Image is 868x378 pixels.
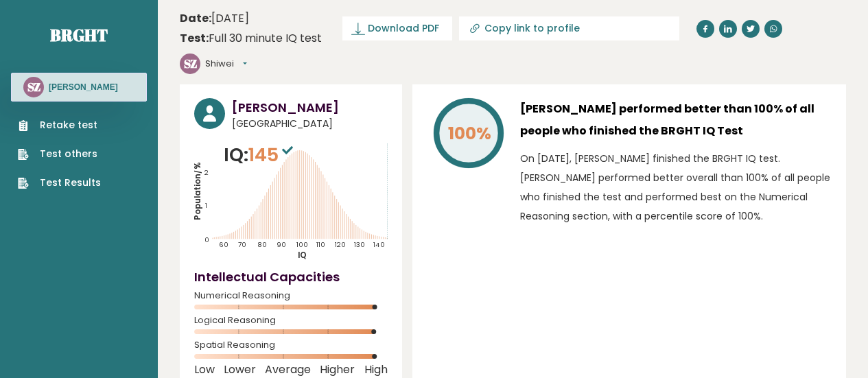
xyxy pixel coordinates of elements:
tspan: 70 [238,240,246,249]
a: Brght [50,24,108,46]
tspan: 110 [316,240,325,249]
tspan: 60 [219,240,228,249]
tspan: Population/% [192,162,203,220]
span: Numerical Reasoning [194,293,388,298]
p: IQ: [224,141,296,169]
a: Test others [18,147,101,161]
text: SZ [184,56,197,71]
tspan: 80 [257,240,267,249]
span: Average [265,367,311,373]
a: Download PDF [342,16,452,40]
tspan: 120 [335,240,346,249]
tspan: 100% [448,121,491,145]
span: Lower [224,367,256,373]
b: Test: [180,30,209,46]
span: [GEOGRAPHIC_DATA] [232,117,388,131]
div: Full 30 minute IQ test [180,30,322,47]
b: Date: [180,10,211,26]
span: Low [194,367,215,373]
span: Higher [320,367,355,373]
tspan: 100 [296,240,307,249]
span: Spatial Reasoning [194,342,388,348]
tspan: 1 [205,201,207,210]
h4: Intellectual Capacities [194,268,388,286]
button: Shiwei [205,57,247,71]
span: High [364,367,388,373]
tspan: 130 [354,240,365,249]
a: Test Results [18,176,101,190]
tspan: IQ [298,250,307,261]
p: On [DATE], [PERSON_NAME] finished the BRGHT IQ test. [PERSON_NAME] performed better overall than ... [520,149,832,226]
h3: [PERSON_NAME] performed better than 100% of all people who finished the BRGHT IQ Test [520,98,832,142]
text: SZ [27,79,40,95]
tspan: 2 [204,168,209,177]
span: 145 [248,142,296,167]
h3: [PERSON_NAME] [232,98,388,117]
span: Logical Reasoning [194,318,388,323]
tspan: 90 [277,240,286,249]
tspan: 0 [204,235,209,244]
time: [DATE] [180,10,249,27]
a: Retake test [18,118,101,132]
h3: [PERSON_NAME] [49,82,118,93]
span: Download PDF [368,21,439,36]
tspan: 140 [373,240,384,249]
